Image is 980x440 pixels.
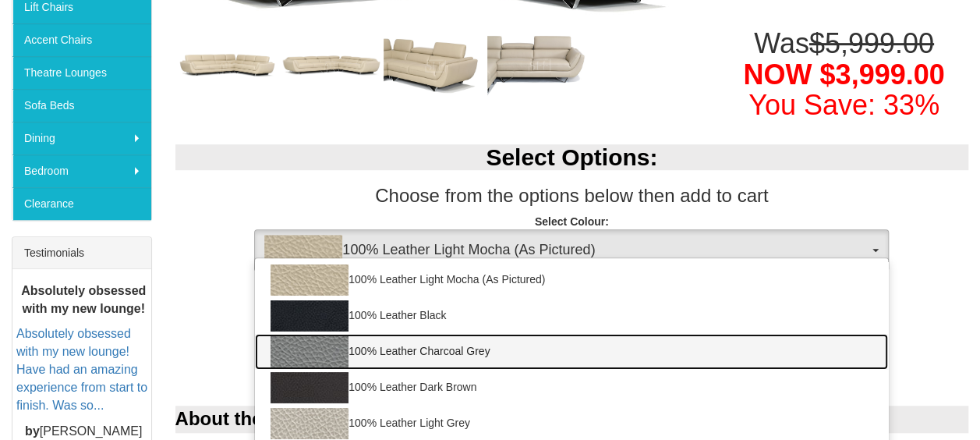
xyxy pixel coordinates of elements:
img: 100% Leather Light Grey [271,408,348,439]
del: $5,999.00 [809,27,934,59]
strong: Select Colour: [535,215,609,228]
a: 100% Leather Dark Brown [255,370,888,406]
h1: Was [720,28,968,121]
span: 100% Leather Light Mocha (As Pictured) [264,235,869,266]
a: Dining [12,122,151,154]
img: 100% Leather Black [271,300,348,332]
a: Theatre Lounges [12,56,151,89]
img: 100% Leather Light Mocha (As Pictured) [271,264,348,296]
img: 100% Leather Light Mocha (As Pictured) [264,235,342,266]
a: Absolutely obsessed with my new lounge! Have had an amazing experience from start to finish. Was ... [16,327,147,411]
a: 100% Leather Charcoal Grey [255,334,888,370]
button: 100% Leather Light Mocha (As Pictured)100% Leather Light Mocha (As Pictured) [254,229,889,271]
b: by [25,424,40,437]
font: You Save: 33% [748,89,939,121]
img: 100% Leather Dark Brown [271,372,348,403]
b: Absolutely obsessed with my new lounge! [21,283,146,314]
a: 100% Leather Light Mocha (As Pictured) [255,262,888,298]
a: 100% Leather Black [255,298,888,334]
span: NOW $3,999.00 [743,59,944,90]
a: Accent Chairs [12,23,151,56]
h3: Choose from the options below then add to cart [175,186,969,206]
a: Sofa Beds [12,89,151,122]
img: 100% Leather Charcoal Grey [271,336,348,367]
div: About the [GEOGRAPHIC_DATA]: [175,406,969,432]
b: Select Options: [486,144,657,170]
a: Bedroom [12,154,151,187]
div: Testimonials [12,237,151,269]
p: [PERSON_NAME] [16,422,151,440]
a: Clearance [12,187,151,220]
